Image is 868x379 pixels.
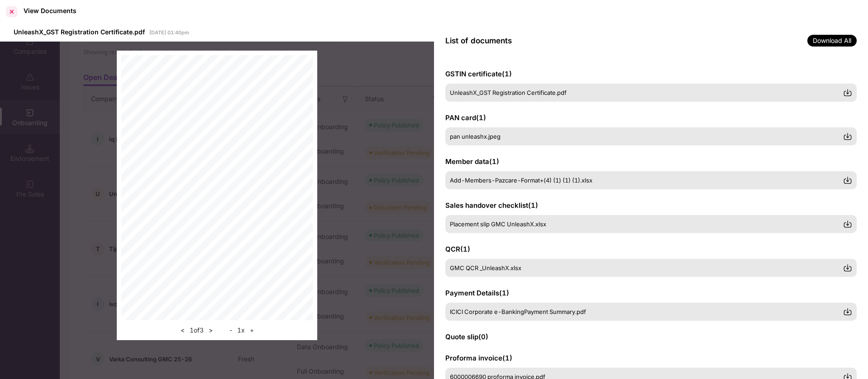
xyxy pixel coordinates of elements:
img: svg+xml;base64,PHN2ZyBpZD0iRG93bmxvYWQtMzJ4MzIiIHhtbG5zPSJodHRwOi8vd3d3LnczLm9yZy8yMDAwL3N2ZyIgd2... [843,307,852,316]
span: GSTIN certificate ( 1 ) [445,70,512,78]
span: Add-Members-Pazcare-Format+(4) (1) (1) (1).xlsx [450,177,592,184]
img: svg+xml;base64,PHN2ZyBpZD0iRG93bmxvYWQtMzJ4MzIiIHhtbG5zPSJodHRwOi8vd3d3LnczLm9yZy8yMDAwL3N2ZyIgd2... [843,176,852,185]
button: < [178,325,187,336]
button: + [247,325,257,336]
span: Proforma invoice ( 1 ) [445,354,512,362]
span: GMC QCR _UnleashX.xlsx [450,264,521,271]
span: pan unleashx.jpeg [450,133,501,140]
span: PAN card ( 1 ) [445,113,486,122]
div: 1 x [227,325,257,336]
span: Download All [807,35,857,47]
button: - [227,325,235,336]
span: UnleashX_GST Registration Certificate.pdf [450,89,567,96]
span: [DATE] 01:40pm [149,29,189,36]
span: UnleashX_GST Registration Certificate.pdf [14,28,145,36]
span: Placement slip GMC UnleashX.xlsx [450,220,546,228]
span: Sales handover checklist ( 1 ) [445,201,538,210]
img: svg+xml;base64,PHN2ZyBpZD0iRG93bmxvYWQtMzJ4MzIiIHhtbG5zPSJodHRwOi8vd3d3LnczLm9yZy8yMDAwL3N2ZyIgd2... [843,263,852,272]
span: Quote slip ( 0 ) [445,332,488,341]
div: View Documents [24,7,76,14]
span: QCR ( 1 ) [445,245,470,253]
span: Payment Details ( 1 ) [445,289,509,297]
button: > [206,325,215,336]
span: ICICI Corporate e-BankingPayment Summary.pdf [450,308,586,315]
img: svg+xml;base64,PHN2ZyBpZD0iRG93bmxvYWQtMzJ4MzIiIHhtbG5zPSJodHRwOi8vd3d3LnczLm9yZy8yMDAwL3N2ZyIgd2... [843,132,852,141]
div: 1 of 3 [178,325,215,336]
img: svg+xml;base64,PHN2ZyBpZD0iRG93bmxvYWQtMzJ4MzIiIHhtbG5zPSJodHRwOi8vd3d3LnczLm9yZy8yMDAwL3N2ZyIgd2... [843,88,852,97]
img: svg+xml;base64,PHN2ZyBpZD0iRG93bmxvYWQtMzJ4MzIiIHhtbG5zPSJodHRwOi8vd3d3LnczLm9yZy8yMDAwL3N2ZyIgd2... [843,220,852,229]
span: List of documents [445,36,512,45]
span: Member data ( 1 ) [445,157,499,166]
